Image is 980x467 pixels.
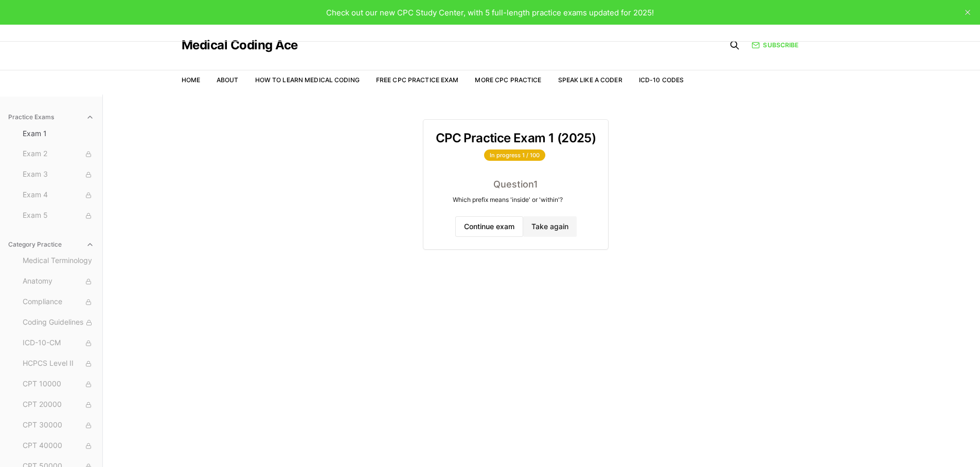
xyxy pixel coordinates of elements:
[182,39,298,51] a: Medical Coding Ace
[436,177,596,192] div: Question 1
[23,399,94,410] span: CPT 20000
[326,8,654,17] span: Check out our new CPC Study Center, with 5 full-length practice exams updated for 2025!
[19,208,98,224] button: Exam 5
[19,397,98,413] button: CPT 20000
[639,76,684,84] a: ICD-10 Codes
[19,417,98,434] button: CPT 30000
[436,196,580,204] div: Which prefix means 'inside' or 'within'?
[23,379,94,390] span: CPT 10000
[959,4,976,21] button: close
[19,166,98,183] button: Exam 3
[19,314,98,331] button: Coding Guidelines
[376,76,459,84] a: Free CPC Practice Exam
[19,294,98,310] button: Compliance
[475,76,541,84] a: More CPC Practice
[19,273,98,290] button: Anatomy
[19,187,98,203] button: Exam 4
[23,296,94,308] span: Compliance
[19,335,98,351] button: ICD-10-CM
[23,148,94,160] span: Exam 2
[812,417,980,467] iframe: portal-trigger
[752,41,798,50] a: Subscribe
[23,169,94,180] span: Exam 3
[23,317,94,328] span: Coding Guidelines
[23,210,94,221] span: Exam 5
[23,440,94,452] span: CPT 40000
[23,338,94,349] span: ICD-10-CM
[19,438,98,454] button: CPT 40000
[19,125,98,142] button: Exam 1
[4,236,98,253] button: Category Practice
[23,128,94,139] span: Exam 1
[19,356,98,372] button: HCPCS Level II
[217,76,239,84] a: About
[23,190,94,201] span: Exam 4
[436,132,596,144] h3: CPC Practice Exam 1 (2025)
[558,76,622,84] a: Speak Like a Coder
[523,216,577,237] button: Take again
[19,376,98,393] button: CPT 10000
[23,420,94,431] span: CPT 30000
[19,253,98,269] button: Medical Terminology
[23,358,94,369] span: HCPCS Level II
[484,150,545,161] div: In progress 1 / 100
[23,255,94,267] span: Medical Terminology
[19,146,98,162] button: Exam 2
[4,109,98,125] button: Practice Exams
[455,216,523,237] button: Continue exam
[23,276,94,287] span: Anatomy
[182,76,200,84] a: Home
[255,76,360,84] a: How to Learn Medical Coding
